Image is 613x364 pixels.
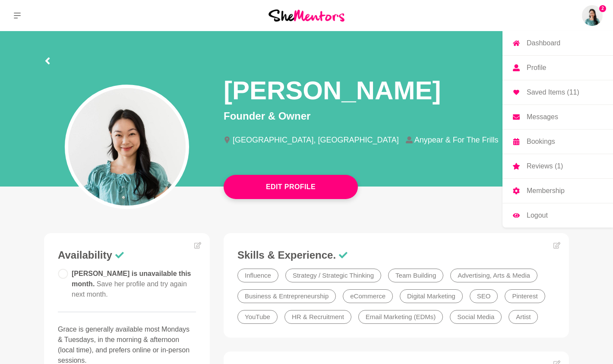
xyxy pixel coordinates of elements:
img: She Mentors Logo [269,9,344,21]
a: Saved Items (11) [502,80,613,104]
h1: [PERSON_NAME] [224,74,441,107]
a: Dashboard [502,31,613,55]
p: Bookings [527,138,555,145]
p: Saved Items (11) [527,89,579,96]
span: Save her profile and try again next month. [72,280,187,298]
a: Messages [502,105,613,129]
img: Grace K [582,5,603,26]
li: Anypear & For The Frills [406,136,506,144]
a: Bookings [502,130,613,154]
h3: Availability [58,249,196,262]
p: Reviews (1) [527,163,563,170]
p: Messages [527,114,558,120]
li: [GEOGRAPHIC_DATA], [GEOGRAPHIC_DATA] [224,136,406,144]
p: Dashboard [527,40,560,47]
h3: Skills & Experience. [237,249,555,262]
p: Profile [527,64,546,71]
span: [PERSON_NAME] is unavailable this month. [72,270,191,298]
button: Edit Profile [224,175,358,199]
p: Membership [527,187,565,194]
p: Founder & Owner [224,108,569,124]
a: Profile [502,56,613,80]
a: Grace K2DashboardProfileSaved Items (11)MessagesBookingsReviews (1)MembershipLogout [582,5,603,26]
span: 2 [599,5,606,12]
p: Logout [527,212,548,219]
a: Reviews (1) [502,154,613,178]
